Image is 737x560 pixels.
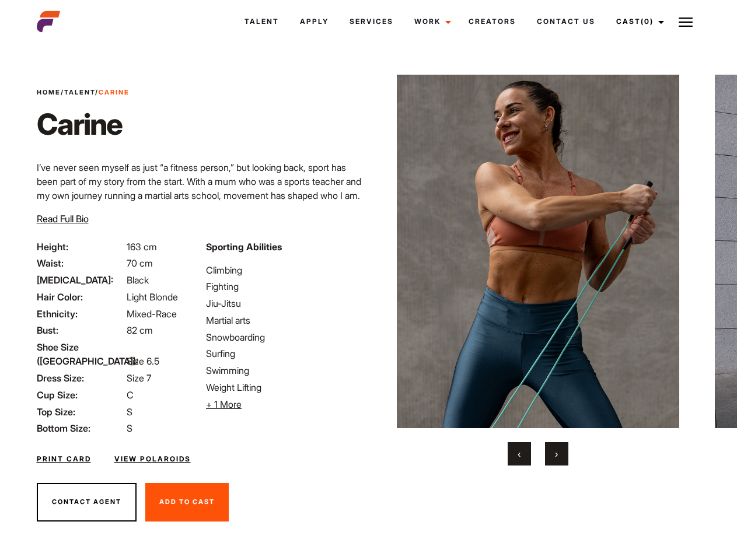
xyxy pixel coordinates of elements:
span: S [127,422,132,434]
a: Contact Us [526,6,606,37]
li: Swimming [206,363,361,377]
span: 163 cm [127,241,157,253]
a: View Polaroids [114,454,191,464]
span: Top Size: [37,405,124,419]
li: Martial arts [206,313,361,327]
span: Cup Size: [37,388,124,402]
span: Size 7 [127,372,151,384]
a: Work [404,6,458,37]
span: C [127,389,134,401]
span: Previous [518,448,521,460]
strong: Sporting Abilities [206,241,282,253]
h1: Carine [37,107,130,142]
p: I’ve never seen myself as just “a fitness person,” but looking back, sport has been part of my st... [37,160,362,258]
span: Add To Cast [159,498,215,506]
span: Waist: [37,256,124,270]
li: Surfing [206,346,361,360]
li: Snowboarding [206,330,361,344]
span: Bottom Size: [37,421,124,435]
span: Ethnicity: [37,307,124,321]
span: 70 cm [127,257,153,269]
a: Services [339,6,404,37]
button: Read Full Bio [37,212,89,226]
strong: Carine [99,88,130,96]
span: Read Full Bio [37,213,89,225]
a: Cast(0) [606,6,671,37]
span: Black [127,274,149,286]
span: Bust: [37,323,124,337]
span: Dress Size: [37,371,124,385]
li: Weight Lifting [206,380,361,394]
span: Shoe Size ([GEOGRAPHIC_DATA]): [37,340,124,368]
button: Contact Agent [37,483,137,521]
a: Talent [64,88,95,96]
li: Climbing [206,263,361,277]
span: [MEDICAL_DATA]: [37,273,124,287]
span: 82 cm [127,324,153,336]
a: Apply [289,6,339,37]
a: Home [37,88,61,96]
span: Height: [37,240,124,254]
span: (0) [641,17,654,26]
img: Burger icon [679,15,693,29]
li: Jiu-Jitsu [206,296,361,310]
span: Next [555,448,558,460]
span: S [127,406,132,418]
span: Size 6.5 [127,355,159,367]
span: Light Blonde [127,291,178,303]
a: Talent [234,6,289,37]
li: Fighting [206,279,361,293]
span: Mixed-Race [127,308,177,320]
span: Hair Color: [37,290,124,304]
a: Print Card [37,454,91,464]
a: Creators [458,6,526,37]
span: / / [37,87,130,97]
button: Add To Cast [145,483,229,521]
img: cropped-aefm-brand-fav-22-square.png [37,10,60,33]
span: + 1 More [206,398,242,410]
